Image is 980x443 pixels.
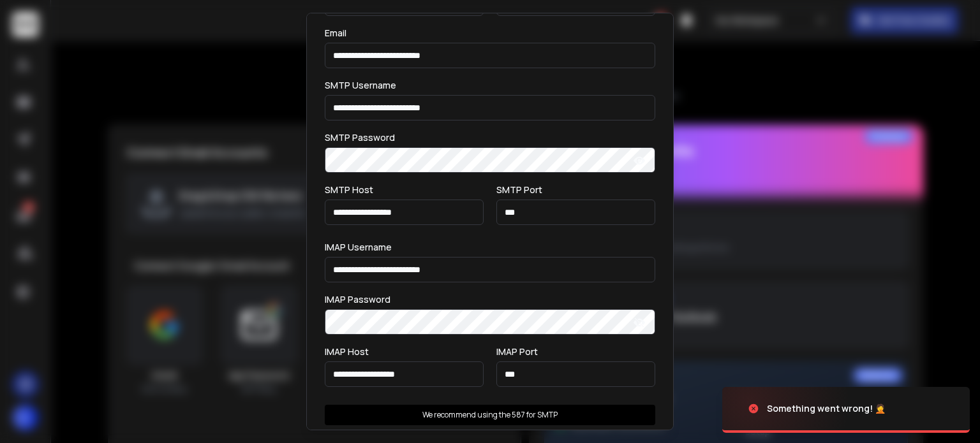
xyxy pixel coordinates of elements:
img: image [722,374,850,443]
label: SMTP Port [496,185,542,194]
label: SMTP Host [325,185,373,194]
p: We recommend using the 587 for SMTP [422,410,558,420]
label: IMAP Username [325,243,392,252]
div: Something went wrong! 🤦 [767,402,886,415]
label: IMAP Host [325,347,369,356]
label: SMTP Username [325,81,396,90]
label: Email [325,29,346,38]
label: IMAP Port [496,347,538,356]
label: SMTP Password [325,133,395,142]
label: IMAP Password [325,295,390,304]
